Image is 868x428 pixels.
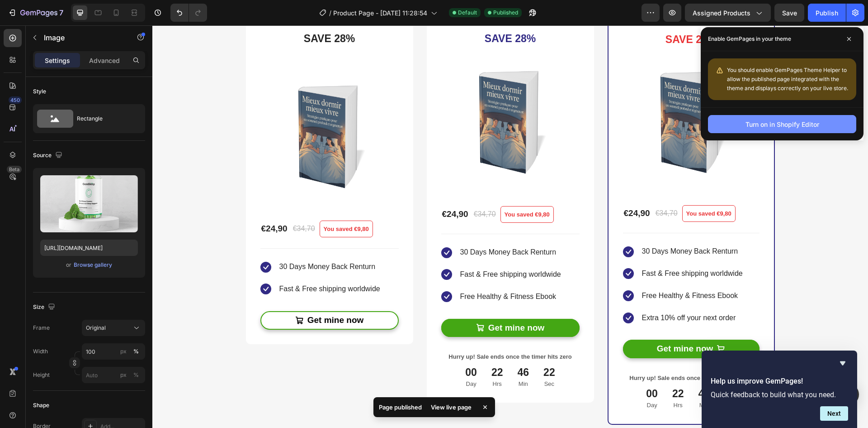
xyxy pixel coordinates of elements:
p: Min [546,375,558,385]
input: https://example.com/image.jpg [40,240,138,256]
div: % [133,371,139,379]
p: Hurry up! Sale ends once the timer hits zero [472,348,606,357]
span: or [66,260,71,270]
div: % [133,347,139,356]
button: Get mine now [289,293,427,312]
label: Frame [33,324,50,332]
pre: Save 28% [506,0,571,29]
button: Publish [808,4,846,22]
input: px% [82,367,145,383]
div: Style [33,87,46,96]
h2: Help us improve GemPages! [711,376,848,387]
div: 22 [339,341,351,354]
p: Fast & Free shipping worldwide [308,243,409,256]
pre: You saved €9,80 [530,180,583,197]
button: Save [774,4,804,22]
button: Next question [820,406,848,421]
p: Free Healthy & Fitness Ebook [490,264,586,277]
p: Day [313,354,325,363]
div: Undo/Redo [170,4,207,22]
span: Save [782,9,797,17]
button: Hide survey [837,358,848,369]
div: Shape [33,401,49,409]
div: Browse gallery [74,261,112,269]
button: px [131,370,142,380]
p: Min [365,354,377,363]
p: Settings [45,56,70,65]
div: €24,90 [108,197,136,210]
label: Width [33,347,48,356]
label: Height [33,371,50,379]
span: Product Page - [DATE] 11:28:54 [333,8,427,18]
div: Turn on in Shopify Editor [745,120,819,129]
button: Get mine now [471,314,607,333]
button: % [118,370,129,380]
input: px% [82,343,145,360]
div: Get mine now [505,318,561,329]
button: Original [82,320,145,336]
span: Assigned Products [693,8,750,18]
pre: You saved €9,80 [349,181,401,197]
div: Publish [816,8,838,18]
div: 00 [313,341,325,354]
button: 7 [4,4,67,22]
span: Original [86,324,106,332]
iframe: Design area [152,25,868,428]
div: Beta [7,166,22,173]
p: Fast & Free shipping worldwide [127,257,228,270]
span: You should enable GemPages Theme Helper to allow the published page integrated with the theme and... [727,67,848,91]
p: 30 Days Money Back Renturn [308,221,404,234]
p: Sec [572,375,584,385]
div: 22 [391,341,403,354]
div: €34,70 [502,182,526,194]
p: Fast & Free shipping worldwide [490,242,590,255]
p: Free Healthy & Fitness Ebook [308,265,404,278]
p: 30 Days Money Back Renturn [490,220,586,233]
div: px [120,347,127,356]
span: Default [458,9,477,17]
pre: You saved €9,80 [168,196,220,212]
div: 46 [546,362,558,375]
p: Extra 10% off your next order [490,286,584,299]
div: €24,90 [289,183,317,196]
span: / [329,8,331,18]
div: View live page [425,401,477,414]
div: 450 [9,96,22,104]
p: Advanced [89,56,120,65]
div: €24,90 [471,182,499,195]
div: 22 [572,362,584,375]
span: Published [493,9,518,17]
div: €34,70 [140,197,164,210]
div: Rectangle [77,108,132,129]
div: px [120,371,127,379]
div: 22 [520,362,532,375]
div: €34,70 [321,183,344,195]
div: Size [33,301,57,313]
p: Image [44,32,121,43]
div: Source [33,149,64,162]
button: Browse gallery [73,260,113,269]
button: Assigned Products [685,4,771,22]
div: 00 [494,362,505,375]
p: Quick feedback to build what you need. [711,390,848,399]
div: Help us improve GemPages! [711,358,848,421]
p: Sec [391,354,403,363]
button: Get mine now [108,286,246,304]
button: % [118,346,129,357]
div: 46 [365,341,377,354]
p: Page published [379,403,422,412]
p: Enable GemPages in your theme [708,34,791,43]
p: Hrs [339,354,351,363]
div: Get mine now [336,297,392,308]
p: Hrs [520,375,532,385]
p: 7 [59,7,63,18]
p: Hurry up! Sale ends once the timer hits zero [290,327,426,336]
button: px [131,346,142,357]
img: preview-image [40,175,138,232]
p: 30 Days Money Back Renturn [127,235,223,248]
p: Day [494,375,505,385]
button: Turn on in Shopify Editor [708,115,856,133]
div: Get mine now [155,289,212,301]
